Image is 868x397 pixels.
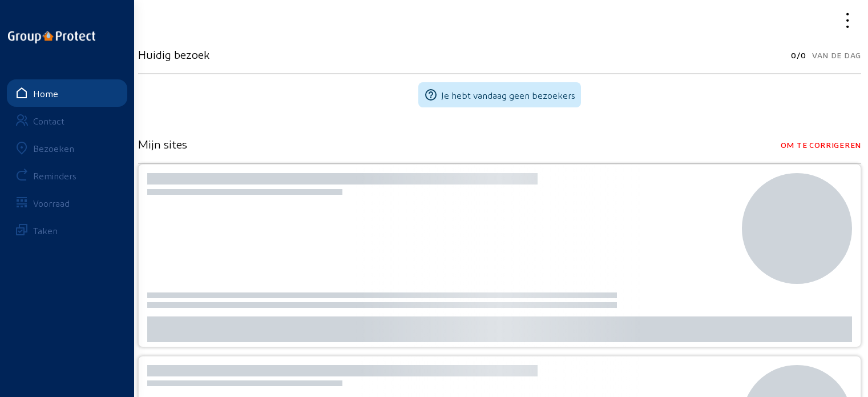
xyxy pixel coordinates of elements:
[7,134,127,162] a: Bezoeken
[33,198,70,208] div: Voorraad
[138,47,209,61] h3: Huidig bezoek
[781,137,861,153] span: Om te corrigeren
[424,88,438,102] mat-icon: help_outline
[7,79,127,107] a: Home
[33,88,58,99] div: Home
[7,107,127,134] a: Contact
[7,189,127,216] a: Voorraad
[33,225,58,236] div: Taken
[8,31,95,43] img: logo-oneline.png
[812,47,861,63] span: Van de dag
[791,47,806,63] span: 0/0
[441,90,575,101] span: Je hebt vandaag geen bezoekers
[138,137,187,151] h3: Mijn sites
[7,216,127,244] a: Taken
[33,170,76,181] div: Reminders
[33,143,74,154] div: Bezoeken
[7,162,127,189] a: Reminders
[33,115,64,126] div: Contact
